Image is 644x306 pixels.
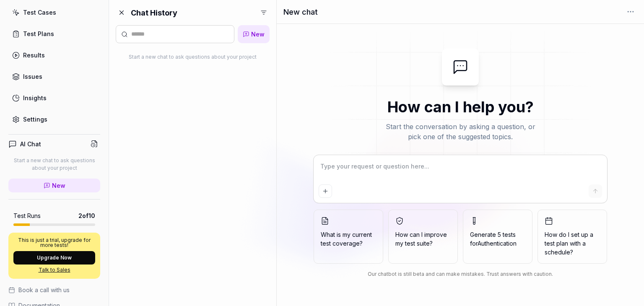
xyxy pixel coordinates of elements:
p: Start a new chat to ask questions about your project [129,53,257,61]
a: Insights [8,90,100,106]
div: Settings [23,115,47,124]
h5: Test Runs [13,212,41,220]
span: Generate 5 tests for Authentication [470,231,517,247]
a: Talk to Sales [13,266,95,274]
span: How do I set up a test plan with a schedule? [545,230,600,257]
div: Insights [23,93,47,102]
button: Add attachment [319,184,332,198]
span: What is my current test coverage? [321,230,376,248]
div: Test Cases [23,8,56,17]
a: Results [8,47,100,63]
span: How can I improve my test suite? [395,230,451,248]
h4: AI Chat [20,140,41,148]
div: Test Plans [23,29,54,38]
a: Book a call with us [8,285,100,294]
button: Upgrade Now [13,251,95,265]
button: What is my current test coverage? [314,210,383,264]
h1: New chat [283,6,318,18]
span: New [251,30,265,39]
button: How do I set up a test plan with a schedule? [538,210,607,264]
div: Issues [23,72,42,81]
p: This is just a trial, upgrade for more tests! [13,238,95,248]
span: New [52,181,65,190]
a: Issues [8,68,100,85]
button: How can I improve my test suite? [388,210,458,264]
span: 2 of 10 [78,211,95,220]
div: Our chatbot is still beta and can make mistakes. Trust answers with caution. [314,270,608,278]
h2: Chat History [131,7,177,18]
a: Test Cases [8,4,100,21]
span: Book a call with us [18,285,70,294]
a: Settings [8,111,100,127]
p: Start a new chat to ask questions about your project [8,157,100,172]
div: Results [23,51,45,60]
button: Generate 5 tests forAuthentication [463,210,532,264]
a: New [8,179,100,192]
a: Test Plans [8,26,100,42]
a: New [238,25,270,43]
